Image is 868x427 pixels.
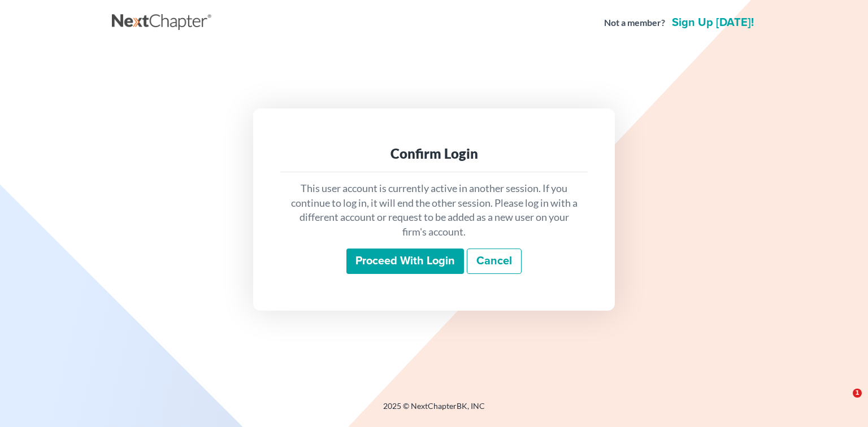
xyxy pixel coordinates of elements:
[346,249,464,274] input: Proceed with login
[467,249,522,274] a: Cancel
[604,16,665,29] strong: Not a member?
[289,145,579,163] div: Confirm Login
[830,389,857,416] iframe: Intercom live chat
[853,389,862,398] span: 1
[670,17,756,28] a: Sign up [DATE]!
[289,181,579,239] p: This user account is currently active in another session. If you continue to log in, it will end ...
[112,400,756,421] div: 2025 © NextChapterBK, INC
